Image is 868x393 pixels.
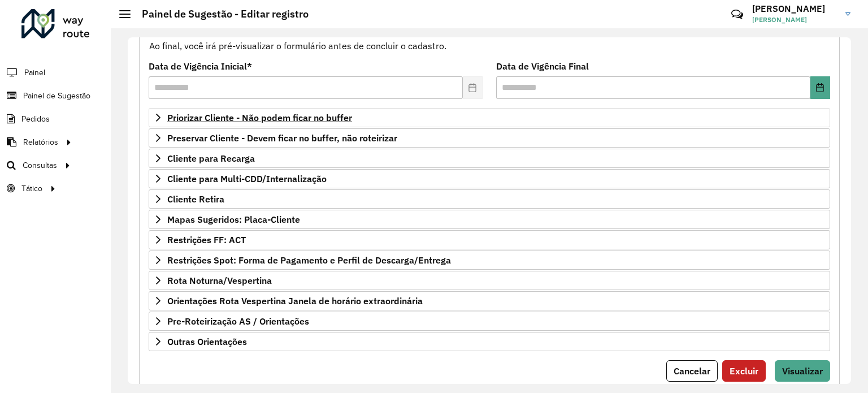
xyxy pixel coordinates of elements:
[782,365,823,377] span: Visualizar
[167,195,224,204] span: Cliente Retira
[23,159,57,171] span: Consultas
[149,271,830,290] a: Rota Noturna/Vespertina
[149,251,830,270] a: Restrições Spot: Forma de Pagamento e Perfil de Descarga/Entrega
[722,360,766,382] button: Excluir
[149,189,830,209] a: Cliente Retira
[149,230,830,249] a: Restrições FF: ACT
[149,128,830,148] a: Preservar Cliente - Devem ficar no buffer, não roteirizar
[23,90,90,102] span: Painel de Sugestão
[167,235,246,244] span: Restrições FF: ACT
[167,317,309,326] span: Pre-Roteirização AS / Orientações
[725,2,749,27] a: Contato Rápido
[730,365,758,377] span: Excluir
[131,8,309,20] h2: Painel de Sugestão - Editar registro
[167,276,272,285] span: Rota Noturna/Vespertina
[149,108,830,127] a: Priorizar Cliente - Não podem ficar no buffer
[496,59,589,73] label: Data de Vigência Final
[167,215,300,224] span: Mapas Sugeridos: Placa-Cliente
[167,133,397,142] span: Preservar Cliente - Devem ficar no buffer, não roteirizar
[149,169,830,188] a: Cliente para Multi-CDD/Internalização
[752,15,837,25] span: [PERSON_NAME]
[24,67,45,79] span: Painel
[810,76,830,99] button: Choose Date
[167,174,327,183] span: Cliente para Multi-CDD/Internalização
[167,337,247,346] span: Outras Orientações
[149,210,830,229] a: Mapas Sugeridos: Placa-Cliente
[21,113,50,125] span: Pedidos
[149,291,830,310] a: Orientações Rota Vespertina Janela de horário extraordinária
[167,296,423,305] span: Orientações Rota Vespertina Janela de horário extraordinária
[666,360,718,382] button: Cancelar
[752,3,837,14] h3: [PERSON_NAME]
[149,59,252,73] label: Data de Vigência Inicial
[149,332,830,351] a: Outras Orientações
[167,256,451,265] span: Restrições Spot: Forma de Pagamento e Perfil de Descarga/Entrega
[21,183,42,195] span: Tático
[167,154,255,163] span: Cliente para Recarga
[149,312,830,331] a: Pre-Roteirização AS / Orientações
[775,360,830,382] button: Visualizar
[149,149,830,168] a: Cliente para Recarga
[23,136,58,148] span: Relatórios
[167,113,352,122] span: Priorizar Cliente - Não podem ficar no buffer
[674,365,710,377] span: Cancelar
